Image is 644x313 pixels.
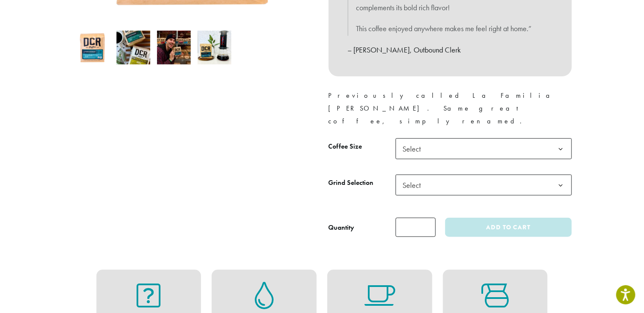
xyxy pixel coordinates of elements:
button: Add to cart [445,218,571,237]
input: Product quantity [396,218,436,237]
p: – [PERSON_NAME], Outbound Clerk [348,43,553,57]
p: Previously called La Familia [PERSON_NAME]. Same great coffee, simply renamed. [329,89,572,128]
span: Select [396,138,572,159]
label: Coffee Size [329,140,396,153]
span: Select [399,177,430,193]
span: Select [396,175,572,196]
img: Peru - Image 2 [117,31,150,64]
img: Peru - Image 3 [157,31,191,64]
label: Grind Selection [329,177,396,189]
div: Quantity [329,222,355,233]
span: Select [399,140,430,157]
p: This coffee enjoyed anywhere makes me feel right at home.” [356,21,544,36]
img: Peru - Image 4 [198,31,231,64]
img: La Familia Guzman by Dillanos Coffee Roasters [76,31,110,64]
